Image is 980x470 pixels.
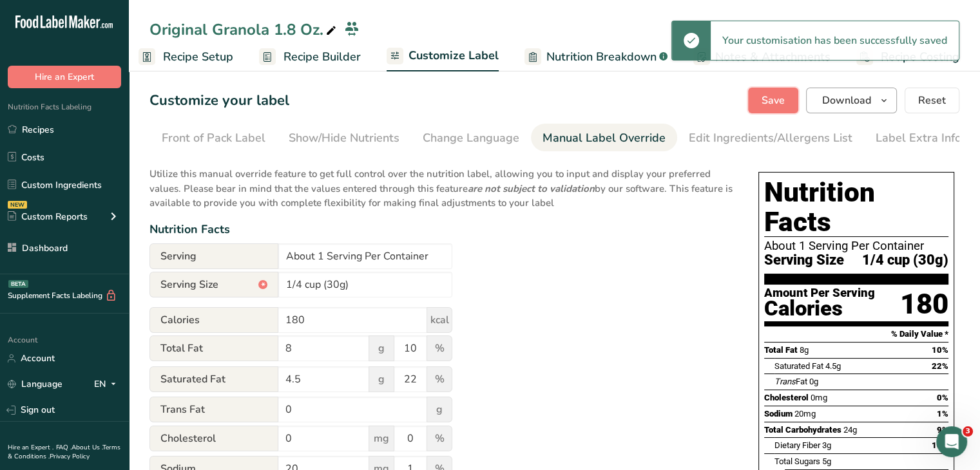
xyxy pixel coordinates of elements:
span: kcal [427,307,452,333]
div: Front of Pack Label [162,129,265,147]
a: Nutrition Breakdown [524,42,668,71]
div: Edit Ingredients/Allergens List [689,129,852,147]
button: Save [748,88,798,113]
span: g [369,335,394,361]
div: BETA [8,280,28,288]
iframe: Intercom live chat [936,426,967,457]
span: Dietary Fiber [774,440,820,450]
section: % Daily Value * [764,326,948,342]
button: Download [806,88,897,113]
span: % [427,426,452,451]
span: 3g [822,440,831,450]
div: Your customisation has been successfully saved [711,21,959,60]
a: Recipe Builder [259,42,361,71]
span: % [427,366,452,392]
span: Serving Size [764,252,844,268]
div: Amount Per Serving [764,287,875,299]
button: Hire an Expert [8,66,121,88]
span: Fat [774,377,807,386]
span: g [369,366,394,392]
span: Customize Label [408,47,499,64]
div: 180 [900,287,948,321]
span: Download [822,93,871,108]
a: FAQ . [56,443,72,452]
span: Cholesterol [764,393,809,402]
h1: Customize your label [149,90,289,111]
a: Customize Label [387,41,499,72]
a: Language [8,373,62,395]
div: Change Language [423,129,519,147]
i: Trans [774,377,796,386]
span: Sodium [764,409,793,418]
b: are not subject to validation [468,182,595,195]
span: Total Fat [149,335,278,361]
span: Saturated Fat [774,361,823,371]
a: Privacy Policy [50,452,90,461]
span: Recipe Builder [283,48,361,66]
span: g [427,397,452,422]
a: Recipe Setup [139,42,233,71]
span: 5g [822,456,831,466]
span: 20mg [794,409,816,418]
span: Total Fat [764,345,798,355]
span: mg [369,426,394,451]
span: 1% [937,409,948,418]
span: Save [762,93,785,108]
span: Saturated Fat [149,366,278,392]
span: 10% [932,440,948,450]
span: Calories [149,307,278,333]
span: 3 [963,426,973,437]
span: Total Carbohydrates [764,425,841,435]
span: 0% [937,393,948,402]
a: About Us . [72,443,102,452]
span: Recipe Setup [163,48,233,66]
div: Label Extra Info [876,129,961,147]
span: 10% [932,345,948,355]
span: Serving Size [149,272,278,297]
button: Reset [905,88,959,113]
span: 8g [800,345,809,355]
span: % [427,335,452,361]
h1: Nutrition Facts [764,178,948,237]
div: Manual Label Override [543,129,666,147]
span: 0g [809,377,818,386]
div: Show/Hide Nutrients [289,129,399,147]
span: Total Sugars [774,456,820,466]
span: Reset [918,93,946,108]
span: 9% [937,425,948,435]
div: NEW [8,201,27,209]
span: 0mg [811,393,827,402]
div: EN [94,377,121,392]
div: Calories [764,299,875,318]
div: Original Granola 1.8 Oz. [149,18,339,41]
span: Serving [149,243,278,269]
div: Custom Reports [8,210,88,223]
div: About 1 Serving Per Container [764,240,948,252]
p: Utilize this manual override feature to get full control over the nutrition label, allowing you t... [149,159,733,211]
span: Nutrition Breakdown [546,48,657,66]
span: 4.5g [825,361,841,371]
span: 24g [843,425,857,435]
a: Hire an Expert . [8,443,53,452]
a: Terms & Conditions . [8,443,120,461]
span: Trans Fat [149,397,278,422]
span: 1/4 cup (30g) [862,252,948,268]
span: 22% [932,361,948,371]
span: Cholesterol [149,426,278,451]
div: Nutrition Facts [149,221,733,238]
